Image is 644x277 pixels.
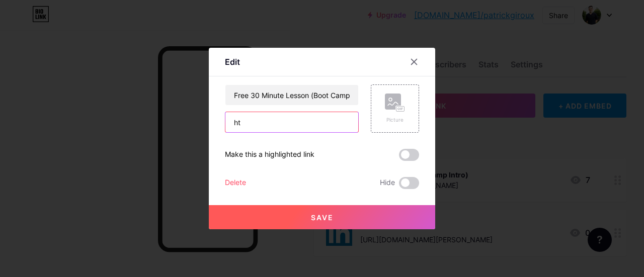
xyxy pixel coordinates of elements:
button: Save [209,205,435,229]
div: Make this a highlighted link [225,149,314,161]
input: URL [225,112,358,132]
span: Save [311,213,334,222]
div: Delete [225,177,246,189]
input: Title [225,85,358,105]
span: Hide [380,177,395,189]
div: Picture [385,116,405,124]
div: Edit [225,56,240,68]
